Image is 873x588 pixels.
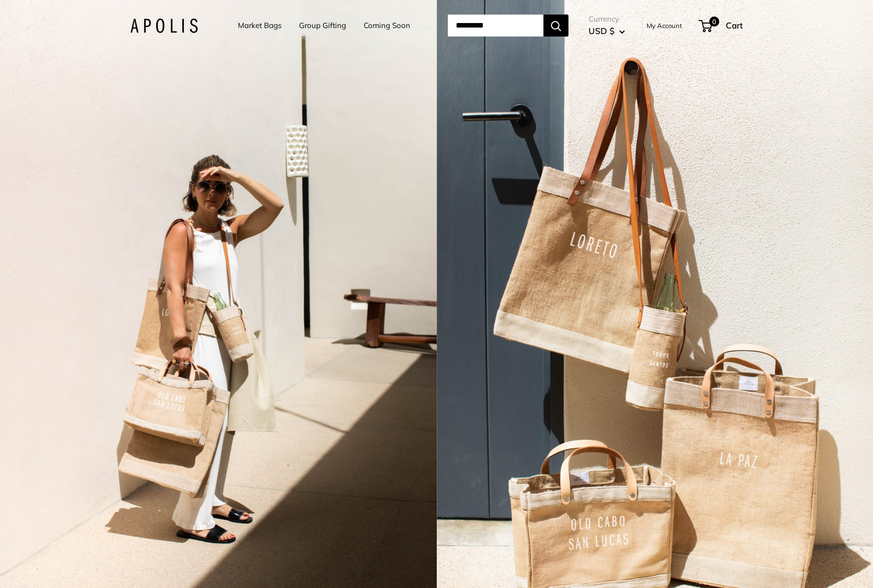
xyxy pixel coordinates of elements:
a: Market Bags [238,19,281,33]
span: 0 [709,17,719,27]
span: Cart [726,20,743,31]
input: Search... [448,15,543,37]
button: USD $ [589,23,625,39]
a: 0 Cart [700,18,743,34]
a: Group Gifting [299,19,346,33]
span: USD $ [589,26,615,36]
img: Apolis [130,19,198,33]
a: My Account [647,20,682,32]
button: Search [543,15,568,37]
a: Coming Soon [364,19,410,33]
span: Currency [589,12,625,26]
